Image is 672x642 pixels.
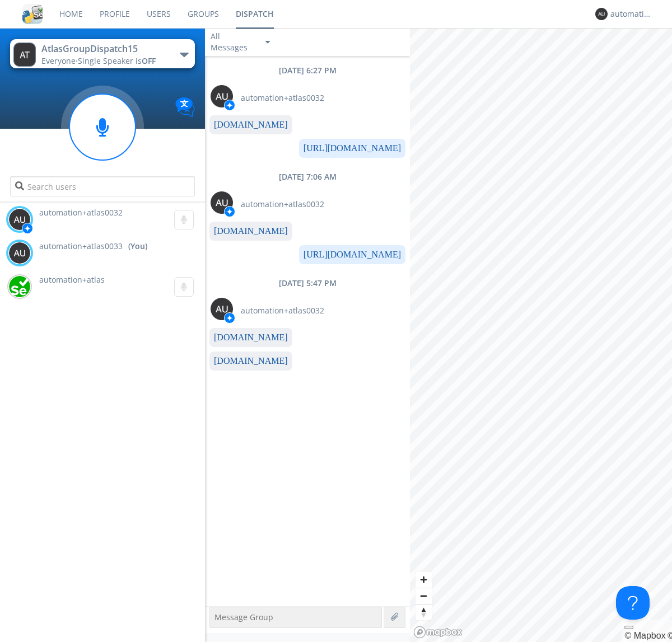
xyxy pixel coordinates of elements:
[39,241,123,252] span: automation+atlas0033
[8,242,31,264] img: 373638.png
[8,208,31,231] img: 373638.png
[304,143,401,153] a: [URL][DOMAIN_NAME]
[13,43,36,67] img: 373638.png
[241,199,324,210] span: automation+atlas0032
[211,31,255,53] div: All Messages
[241,305,324,316] span: automation+atlas0032
[39,207,123,218] span: automation+atlas0032
[413,626,463,639] a: Mapbox logo
[416,571,432,588] button: Zoom in
[10,176,194,196] input: Search users
[41,43,167,55] div: AtlasGroupDispatch15
[211,191,233,214] img: 373638.png
[205,65,410,76] div: [DATE] 6:27 PM
[241,92,324,104] span: automation+atlas0032
[205,171,410,182] div: [DATE] 7:06 AM
[10,39,194,68] button: AtlasGroupDispatch15Everyone·Single Speaker isOFF
[610,8,652,20] div: automation+atlas0033
[624,631,665,640] a: Mapbox
[416,604,432,620] span: Reset bearing to north
[22,4,43,24] img: cddb5a64eb264b2086981ab96f4c1ba7
[416,588,432,604] span: Zoom out
[175,97,195,117] img: Translation enabled
[205,278,410,289] div: [DATE] 5:47 PM
[39,274,105,285] span: automation+atlas
[211,85,233,107] img: 373638.png
[616,586,650,620] iframe: Toggle Customer Support
[41,55,167,67] div: Everyone ·
[8,275,31,298] img: d2d01cd9b4174d08988066c6d424eccd
[214,356,288,365] a: [DOMAIN_NAME]
[128,241,147,252] div: (You)
[624,626,633,629] button: Toggle attribution
[416,604,432,620] button: Reset bearing to north
[142,55,156,66] span: OFF
[211,298,233,320] img: 373638.png
[214,332,288,342] a: [DOMAIN_NAME]
[214,226,288,236] a: [DOMAIN_NAME]
[265,41,270,44] img: caret-down-sm.svg
[595,8,608,20] img: 373638.png
[78,55,156,66] span: Single Speaker is
[214,120,288,129] a: [DOMAIN_NAME]
[416,588,432,604] button: Zoom out
[304,250,401,259] a: [URL][DOMAIN_NAME]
